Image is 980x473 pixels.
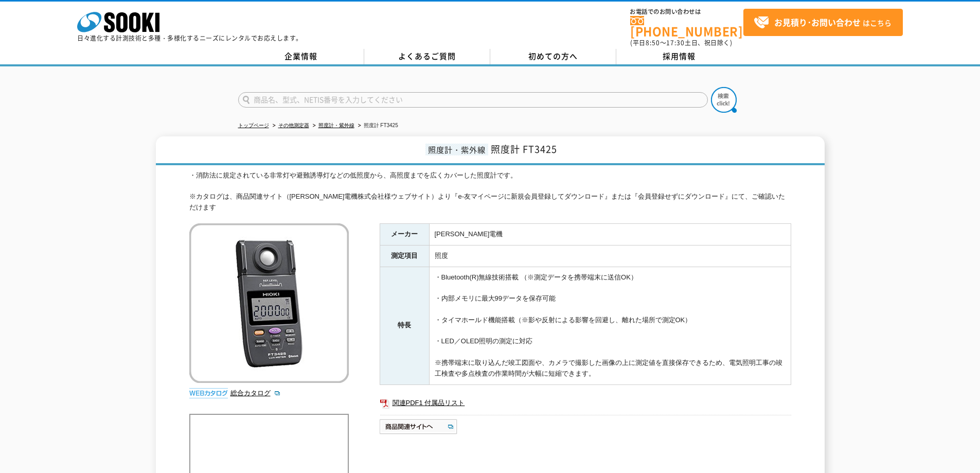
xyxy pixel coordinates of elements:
[77,35,302,41] p: 日々進化する計測技術と多種・多様化するニーズにレンタルでお応えします。
[528,50,578,62] span: 初めての方へ
[425,144,488,155] span: 照度計・紫外線
[189,170,791,213] div: ・消防法に規定されている非常灯や避難誘導灯などの低照度から、高照度までを広くカバーした照度計です。 ※カタログは、商品関連サイト（[PERSON_NAME]電機株式会社様ウェブサイト）より『e-...
[429,224,791,246] td: [PERSON_NAME]電機
[646,38,660,47] span: 8:50
[380,267,429,384] th: 特長
[490,49,616,64] a: 初めての方へ
[380,224,429,246] th: メーカー
[230,389,281,397] a: 総合カタログ
[380,418,458,435] img: 商品関連サイトへ
[429,267,791,384] td: ・Bluetooth(R)無線技術搭載 （※測定データを携帯端末に送信OK） ・内部メモリに最大99データを保存可能 ・タイマホールド機能搭載（※影や反射による影響を回避し、離れた場所で測定OK...
[318,122,354,128] a: 照度計・紫外線
[278,122,309,128] a: その他測定器
[630,16,743,37] a: [PHONE_NUMBER]
[666,38,685,47] span: 17:30
[189,388,228,398] img: webカタログ
[238,122,269,128] a: トップページ
[364,49,490,64] a: よくあるご質問
[356,120,398,131] li: 照度計 FT3425
[238,92,708,108] input: 商品名、型式、NETIS番号を入力してください
[616,49,742,64] a: 採用情報
[774,16,861,28] strong: お見積り･お問い合わせ
[630,38,732,47] span: (平日 ～ 土日、祝日除く)
[743,9,903,36] a: お見積り･お問い合わせはこちら
[380,396,791,410] a: 関連PDF1 付属品リスト
[754,15,892,30] span: はこちら
[491,142,557,156] span: 照度計 FT3425
[711,87,737,113] img: btn_search.png
[189,223,349,383] img: 照度計 FT3425
[630,9,743,15] span: お電話でのお問い合わせは
[238,49,364,64] a: 企業情報
[380,245,429,267] th: 測定項目
[429,245,791,267] td: 照度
